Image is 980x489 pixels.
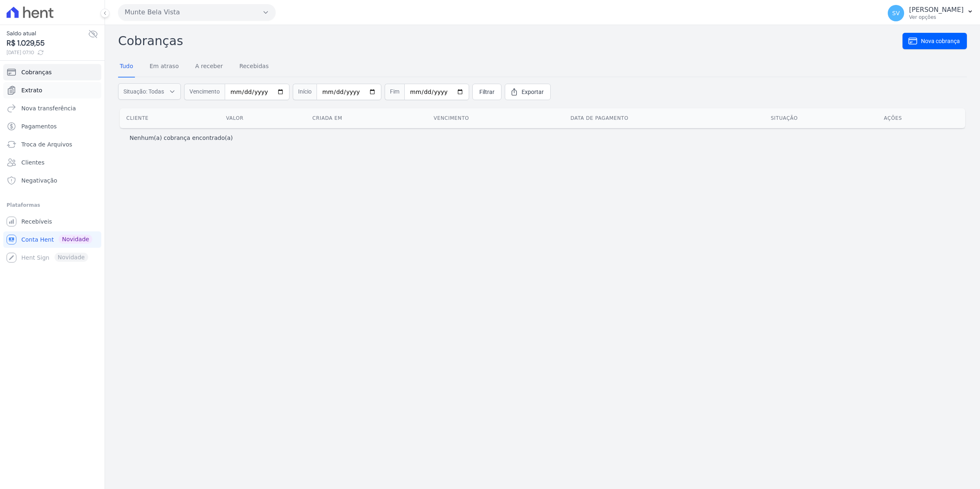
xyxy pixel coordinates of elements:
a: Clientes [3,154,101,171]
th: Cliente [120,108,219,128]
a: Exportar [505,84,551,100]
a: Troca de Arquivos [3,136,101,153]
span: SV [892,10,900,16]
a: Nova cobrança [903,33,967,49]
a: Extrato [3,82,101,98]
th: Criada em [306,108,427,128]
a: Pagamentos [3,118,101,135]
th: Valor [219,108,306,128]
a: Cobranças [3,64,101,80]
button: Situação: Todas [118,83,181,100]
span: Saldo atual [7,29,88,38]
span: Negativação [21,176,57,185]
a: Em atraso [148,56,180,78]
span: Cobranças [21,68,52,76]
nav: Sidebar [7,64,98,266]
span: Fim [385,84,404,100]
button: SV [PERSON_NAME] Ver opções [881,2,980,25]
span: Extrato [21,86,42,94]
p: [PERSON_NAME] [909,6,964,14]
span: Situação: Todas [123,87,164,96]
button: Munte Bela Vista [118,4,276,21]
a: Recebíveis [3,213,101,230]
span: Vencimento [184,84,225,100]
span: Troca de Arquivos [21,140,72,149]
span: Pagamentos [21,122,57,130]
p: Ver opções [909,14,964,21]
span: Nova transferência [21,104,76,112]
a: A receber [194,56,225,78]
a: Tudo [118,56,135,78]
span: Exportar [522,88,544,96]
th: Vencimento [427,108,564,128]
th: Situação [764,108,877,128]
th: Data de pagamento [564,108,764,128]
th: Ações [877,108,965,128]
a: Negativação [3,172,101,189]
span: Início [293,84,317,100]
a: Recebidas [238,56,271,78]
div: Plataformas [7,200,98,210]
span: R$ 1.029,55 [7,38,88,49]
a: Nova transferência [3,100,101,117]
span: Nova cobrança [921,37,960,45]
p: Nenhum(a) cobrança encontrado(a) [130,134,233,142]
span: Filtrar [479,88,495,96]
span: [DATE] 07:10 [7,49,88,56]
a: Conta Hent Novidade [3,231,101,248]
span: Clientes [21,158,44,167]
span: Novidade [59,235,92,244]
span: Recebíveis [21,217,52,226]
span: Conta Hent [21,235,54,244]
h2: Cobranças [118,32,903,50]
a: Filtrar [472,84,501,100]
